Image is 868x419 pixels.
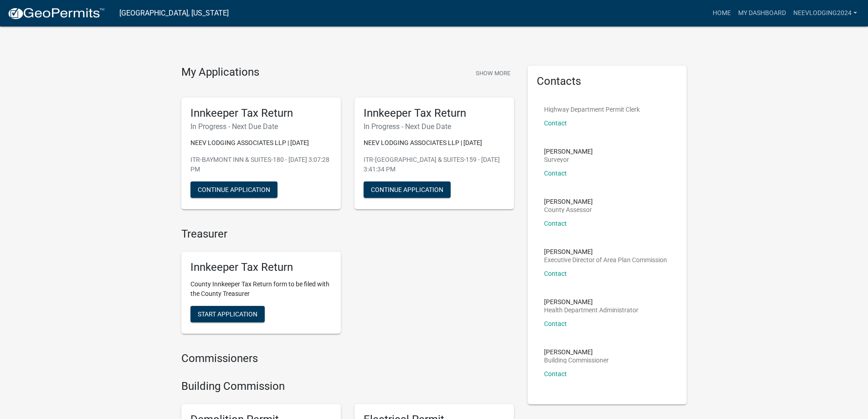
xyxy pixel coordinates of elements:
[544,119,567,127] a: Contact
[364,122,505,131] h6: In Progress - Next Due Date
[734,5,790,22] a: My Dashboard
[544,370,567,378] a: Contact
[544,299,638,305] p: [PERSON_NAME]
[181,352,514,365] h4: Commissioners
[190,138,332,148] p: NEEV LODGING ASSOCIATES LLP | [DATE]
[198,310,257,318] span: Start Application
[119,5,229,21] a: [GEOGRAPHIC_DATA], [US_STATE]
[544,170,567,177] a: Contact
[790,5,861,22] a: NEEVLODGING2024
[181,66,259,79] h4: My Applications
[544,220,567,227] a: Contact
[181,380,514,393] h4: Building Commission
[544,198,593,205] p: [PERSON_NAME]
[544,270,567,277] a: Contact
[364,155,505,174] p: ITR-[GEOGRAPHIC_DATA] & SUITES-159 - [DATE] 3:41:34 PM
[190,107,332,120] h5: Innkeeper Tax Return
[190,279,332,299] p: County Innkeeper Tax Return form to be filed with the County Treasurer
[709,5,734,22] a: Home
[544,357,609,363] p: Building Commissioner
[544,349,609,355] p: [PERSON_NAME]
[544,207,593,213] p: County Assessor
[364,107,505,120] h5: Innkeeper Tax Return
[544,248,667,255] p: [PERSON_NAME]
[472,66,514,81] button: Show More
[181,228,514,241] h4: Treasurer
[544,257,667,263] p: Executive Director of Area Plan Commission
[544,320,567,327] a: Contact
[364,181,451,198] button: Continue Application
[544,156,593,163] p: Surveyor
[190,306,265,322] button: Start Application
[544,106,640,113] p: Highway Department Permit Clerk
[544,307,638,313] p: Health Department Administrator
[190,155,332,174] p: ITR-BAYMONT INN & SUITES-180 - [DATE] 3:07:28 PM
[190,261,332,274] h5: Innkeeper Tax Return
[544,148,593,155] p: [PERSON_NAME]
[190,122,332,131] h6: In Progress - Next Due Date
[364,138,505,148] p: NEEV LODGING ASSOCIATES LLP | [DATE]
[190,181,277,198] button: Continue Application
[537,75,678,88] h5: Contacts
